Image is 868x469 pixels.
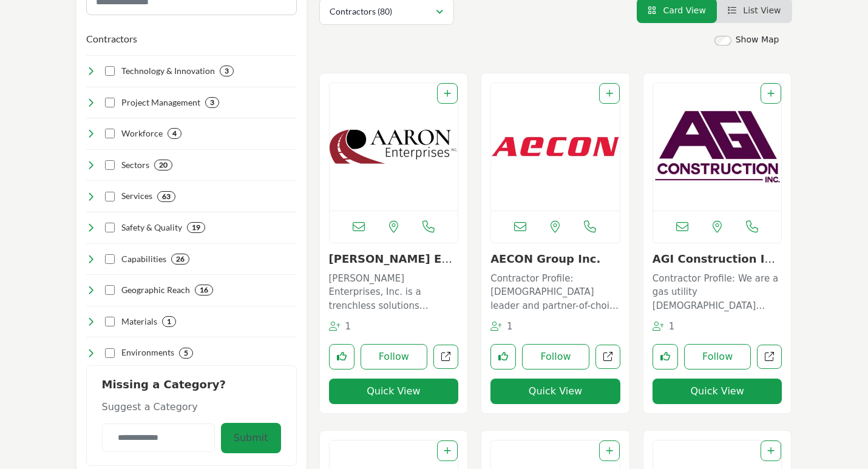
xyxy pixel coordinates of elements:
a: Open Listing in new tab [491,83,620,211]
a: Open Listing in new tab [330,83,458,211]
input: Select Materials checkbox [105,317,115,326]
p: Contractor Profile: We are a gas utility [DEMOGRAPHIC_DATA] employing over 300 workers and servic... [653,272,782,313]
div: Followers [490,320,513,334]
button: Follow [522,344,589,369]
b: 1 [167,317,171,326]
span: List View [743,5,781,15]
a: Add To List [767,446,775,456]
b: 5 [184,349,188,357]
a: AGI Construction Inc... [653,252,775,278]
h4: Environments: Adaptability to diverse geographical, topographical, and environmental conditions f... [121,346,174,359]
b: 4 [172,129,177,138]
a: [PERSON_NAME] Enterprises In... [329,252,455,278]
a: Contractor Profile: We are a gas utility [DEMOGRAPHIC_DATA] employing over 300 workers and servic... [653,269,782,313]
h4: Services: Comprehensive offerings for pipeline construction, maintenance, and repair across vario... [121,190,152,202]
img: AGI Construction Inc. [653,83,782,211]
div: 4 Results For Workforce [168,128,181,139]
h4: Geographic Reach: Extensive coverage across various regions, states, and territories to meet clie... [121,284,190,296]
input: Select Workforce checkbox [105,129,115,138]
div: 5 Results For Environments [179,348,193,359]
span: 1 [345,321,351,332]
label: Show Map [736,33,779,46]
div: 19 Results For Safety & Quality [187,222,205,233]
a: View List [728,5,781,15]
input: Category Name [102,423,215,452]
b: 16 [200,286,208,294]
span: 1 [507,321,513,332]
div: 3 Results For Project Management [205,97,219,108]
a: Add To List [606,89,613,98]
a: [PERSON_NAME] Enterprises, Inc. is a trenchless solutions contractor focusing on trenchless utili... [329,269,459,313]
span: 1 [669,321,675,332]
h4: Sectors: Serving multiple industries, including oil & gas, water, sewer, electric power, and tele... [121,159,149,171]
h4: Materials: Expertise in handling, fabricating, and installing a wide range of pipeline materials ... [121,315,157,328]
input: Select Geographic Reach checkbox [105,285,115,295]
h3: AGI Construction Inc. [653,252,782,266]
button: Submit [221,423,281,453]
div: 16 Results For Geographic Reach [195,285,213,295]
h4: Technology & Innovation: Leveraging cutting-edge tools, systems, and processes to optimize effici... [121,65,215,77]
a: Open Listing in new tab [653,83,782,211]
input: Select Sectors checkbox [105,160,115,170]
div: Followers [329,320,351,334]
img: AECON Group Inc. [491,83,620,211]
input: Select Environments checkbox [105,348,115,358]
button: Like listing [653,344,678,369]
a: Add To List [444,446,451,456]
b: 63 [162,192,171,201]
button: Contractors [86,32,137,46]
div: 26 Results For Capabilities [171,254,189,265]
a: Add To List [606,446,613,456]
span: Suggest a Category [102,401,198,413]
div: Followers [653,320,675,334]
a: Add To List [767,89,775,98]
h4: Capabilities: Specialized skills and equipment for executing complex projects using advanced tech... [121,253,166,265]
input: Select Services checkbox [105,192,115,201]
p: [PERSON_NAME] Enterprises, Inc. is a trenchless solutions contractor focusing on trenchless utili... [329,272,459,313]
button: Like listing [490,344,516,369]
div: 20 Results For Sectors [154,160,172,170]
a: Open agi-construction-inc in new tab [757,345,782,369]
div: 63 Results For Services [157,191,175,202]
a: AECON Group Inc. [490,252,600,265]
p: Contractors (80) [330,5,392,18]
input: Select Safety & Quality checkbox [105,223,115,232]
button: Quick View [329,379,459,404]
a: Open aaron-enterprises-inc in new tab [433,345,458,369]
a: Open aecon-utilities-ltd in new tab [595,345,620,369]
b: 3 [225,67,229,75]
b: 26 [176,255,185,263]
h2: Missing a Category? [102,378,281,400]
a: View Card [648,5,706,15]
h3: AECON Group Inc. [490,252,620,266]
button: Follow [361,344,428,369]
input: Select Capabilities checkbox [105,254,115,264]
span: Card View [663,5,705,15]
button: Like listing [329,344,354,369]
button: Quick View [653,379,782,404]
h4: Workforce: Skilled, experienced, and diverse professionals dedicated to excellence in all aspects... [121,127,163,140]
h4: Safety & Quality: Unwavering commitment to ensuring the highest standards of safety, compliance, ... [121,221,182,234]
img: Aaron Enterprises Inc. [330,83,458,211]
b: 20 [159,161,168,169]
div: 1 Results For Materials [162,316,176,327]
a: Contractor Profile: [DEMOGRAPHIC_DATA] leader and partner-of-choice in construction and infrastru... [490,269,620,313]
b: 19 [192,223,200,232]
p: Contractor Profile: [DEMOGRAPHIC_DATA] leader and partner-of-choice in construction and infrastru... [490,272,620,313]
a: Add To List [444,89,451,98]
button: Quick View [490,379,620,404]
input: Select Technology & Innovation checkbox [105,66,115,76]
h4: Project Management: Effective planning, coordination, and oversight to deliver projects on time, ... [121,96,200,109]
h3: Aaron Enterprises Inc. [329,252,459,266]
input: Select Project Management checkbox [105,98,115,107]
b: 3 [210,98,214,107]
div: 3 Results For Technology & Innovation [220,66,234,76]
button: Follow [684,344,751,369]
